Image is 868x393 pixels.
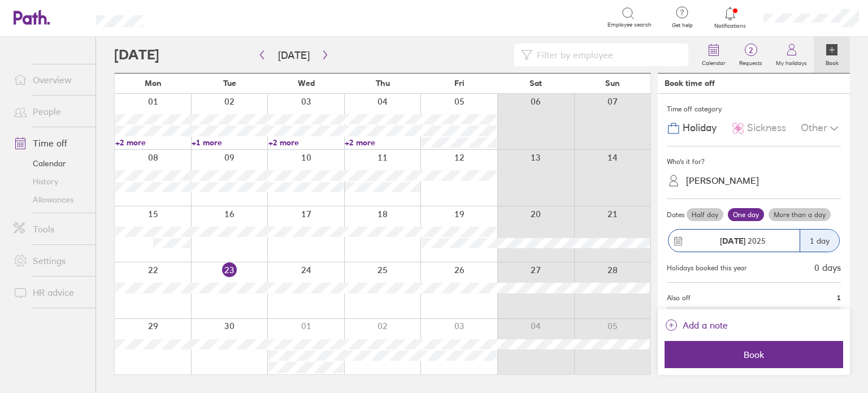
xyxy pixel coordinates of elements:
[683,316,728,334] span: Add a note
[5,191,96,209] a: Allowances
[683,122,717,134] span: Holiday
[664,22,701,29] span: Get help
[801,118,841,139] div: Other
[728,208,764,222] label: One day
[747,122,786,134] span: Sickness
[5,249,96,272] a: Settings
[814,262,841,273] div: 0 days
[376,79,390,88] span: Thu
[268,137,344,148] a: +2 more
[672,349,835,360] span: Book
[174,12,203,22] div: Search
[769,37,814,73] a: My holidays
[665,79,715,88] div: Book time off
[145,79,162,88] span: Mon
[695,57,732,67] label: Calendar
[192,137,267,148] a: +1 more
[769,57,814,67] label: My holidays
[115,137,190,148] a: +2 more
[667,153,841,170] div: Who's it for?
[712,23,749,29] span: Notifications
[687,208,723,222] label: Half day
[5,218,96,240] a: Tools
[819,57,845,67] label: Book
[454,79,465,88] span: Fri
[665,316,728,334] button: Add a note
[732,37,769,73] a: 2Requests
[732,46,769,55] span: 2
[732,57,769,67] label: Requests
[532,44,682,66] input: Filter by employee
[5,281,96,304] a: HR advice
[667,211,684,219] span: Dates
[269,46,319,64] button: [DATE]
[720,236,745,246] strong: [DATE]
[5,68,96,91] a: Overview
[712,6,749,29] a: Notifications
[605,79,620,88] span: Sun
[667,223,841,258] button: [DATE] 20251 day
[223,79,236,88] span: Tue
[298,79,315,88] span: Wed
[530,79,542,88] span: Sat
[695,37,732,73] a: Calendar
[800,230,839,252] div: 1 day
[667,101,841,118] div: Time off category
[345,137,420,148] a: +2 more
[686,175,759,186] div: [PERSON_NAME]
[814,37,850,73] a: Book
[837,294,841,302] span: 1
[5,100,96,123] a: People
[720,236,766,245] span: 2025
[5,132,96,154] a: Time off
[769,208,831,222] label: More than a day
[5,172,96,191] a: History
[5,154,96,172] a: Calendar
[667,264,747,272] div: Holidays booked this year
[667,294,691,302] span: Also off
[665,341,843,368] button: Book
[607,21,652,28] span: Employee search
